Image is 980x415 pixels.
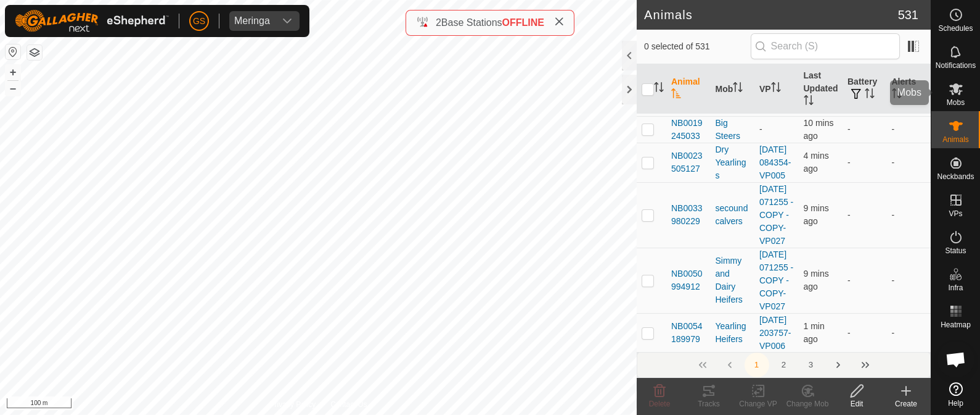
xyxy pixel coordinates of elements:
span: Animals [942,136,969,143]
span: VPs [949,210,962,217]
div: Meringa [234,16,270,26]
h2: Animals [644,7,898,22]
span: Delete [649,400,671,408]
div: Big Steers [716,117,750,143]
button: 3 [799,353,823,377]
div: Change VP [733,398,783,409]
button: 2 [772,353,796,377]
a: [DATE] 071255 - COPY - COPY-VP027 [759,249,793,311]
span: NB0033980229 [671,202,706,228]
button: 1 [745,353,769,377]
td: - [887,116,931,143]
span: GS [193,15,205,28]
div: Dry Yearlings [716,143,750,182]
div: Change Mob [783,398,832,409]
th: Mob [711,64,755,114]
button: Last Page [853,353,878,377]
span: OFFLINE [502,17,544,28]
span: 0 selected of 531 [644,40,751,53]
td: - [887,313,931,353]
span: Meringa [229,11,275,31]
div: Edit [832,398,881,409]
div: Yearling Heifers [716,320,750,346]
button: Reset Map [6,44,20,59]
th: Last Updated [799,64,843,114]
span: 2 [436,17,441,28]
input: Search (S) [751,33,900,59]
span: NB0019245033 [671,117,706,143]
span: NB0023505127 [671,149,706,175]
span: Schedules [938,25,973,32]
span: 531 [898,6,918,24]
td: - [887,182,931,248]
span: Notifications [936,62,976,69]
span: Help [948,400,963,407]
app-display-virtual-paddock-transition: - [759,124,762,134]
button: Map Layers [27,45,42,60]
span: NB0050994912 [671,267,706,293]
span: Mobs [947,99,965,106]
span: Neckbands [937,173,974,180]
th: Animal [666,64,711,114]
p-sorticon: Activate to sort [892,90,902,100]
p-sorticon: Activate to sort [804,97,814,107]
td: - [843,248,887,313]
a: Contact Us [330,399,367,410]
span: Heatmap [941,321,971,329]
a: [DATE] 071255 - COPY - COPY-VP027 [759,184,793,246]
span: Status [945,247,966,254]
div: Tracks [684,398,733,409]
a: [DATE] 203757-VP006 [759,315,791,351]
span: 8 Sept 2025, 1:12 pm [804,269,829,291]
span: 8 Sept 2025, 1:17 pm [804,151,829,174]
th: Alerts [887,64,931,114]
button: Next Page [826,353,851,377]
span: NB0054189979 [671,320,706,346]
button: + [6,65,20,80]
td: - [887,248,931,313]
p-sorticon: Activate to sort [771,84,781,94]
span: 8 Sept 2025, 1:20 pm [804,321,825,344]
div: Simmy and Dairy Heifers [716,254,750,306]
div: Create [881,398,931,409]
span: Base Stations [441,17,502,28]
div: secound calvers [716,202,750,228]
a: [DATE] 203757-VP006 [759,78,791,114]
span: Infra [948,284,963,291]
p-sorticon: Activate to sort [865,90,875,100]
div: Open chat [937,341,974,378]
a: Help [931,377,980,412]
span: 8 Sept 2025, 1:10 pm [804,118,834,141]
td: - [887,143,931,182]
a: [DATE] 084354-VP005 [759,145,791,180]
div: dropdown trigger [275,11,300,31]
a: Privacy Policy [269,399,316,410]
td: - [843,182,887,248]
th: VP [754,64,799,114]
td: - [843,116,887,143]
button: – [6,81,20,96]
th: Battery [843,64,887,114]
span: 8 Sept 2025, 1:12 pm [804,203,829,226]
td: - [843,143,887,182]
img: Gallagher Logo [15,10,169,32]
p-sorticon: Activate to sort [671,90,681,100]
p-sorticon: Activate to sort [654,84,664,94]
p-sorticon: Activate to sort [733,84,743,94]
td: - [843,313,887,353]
